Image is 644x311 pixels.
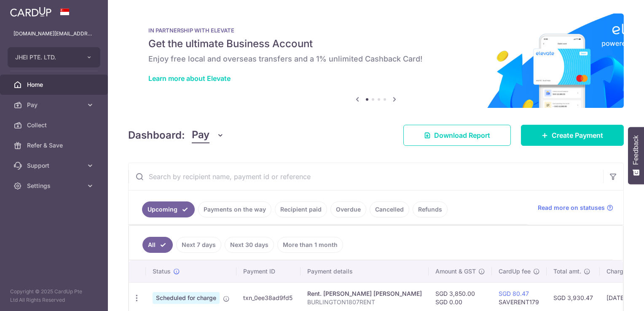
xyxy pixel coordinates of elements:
[148,74,231,83] a: Learn more about Elevate
[307,290,422,298] div: Rent. [PERSON_NAME] [PERSON_NAME]
[148,54,604,64] h6: Enjoy free local and overseas transfers and a 1% unlimited Cashback Card!
[403,125,511,146] a: Download Report
[153,267,171,276] span: Status
[435,267,476,276] span: Amount & GST
[153,292,220,304] span: Scheduled for charge
[521,125,624,146] a: Create Payment
[632,135,640,165] span: Feedback
[499,290,529,297] a: SGD 80.47
[27,182,83,190] span: Settings
[301,260,429,282] th: Payment details
[553,267,581,276] span: Total amt.
[15,53,78,62] span: JHEI PTE. LTD.
[277,237,343,253] a: More than 1 month
[236,260,301,282] th: Payment ID
[225,237,274,253] a: Next 30 days
[148,27,604,34] p: IN PARTNERSHIP WITH ELEVATE
[13,29,94,38] p: [DOMAIN_NAME][EMAIL_ADDRESS][DOMAIN_NAME]
[606,267,641,276] span: Charge date
[434,130,490,140] span: Download Report
[128,13,624,108] img: Renovation banner
[307,298,422,306] p: BURLINGTON1807RENT
[275,201,327,217] a: Recipient paid
[370,201,409,217] a: Cancelled
[413,201,448,217] a: Refunds
[128,128,185,143] h4: Dashboard:
[27,161,83,170] span: Support
[176,237,221,253] a: Next 7 days
[192,127,209,143] span: Pay
[27,121,83,129] span: Collect
[129,163,603,190] input: Search by recipient name, payment id or reference
[27,101,83,109] span: Pay
[8,47,100,67] button: JHEI PTE. LTD.
[538,204,605,212] span: Read more on statuses
[198,201,271,217] a: Payments on the way
[27,80,83,89] span: Home
[148,37,604,51] h5: Get the ultimate Business Account
[142,201,195,217] a: Upcoming
[142,237,173,253] a: All
[330,201,366,217] a: Overdue
[628,127,644,184] button: Feedback - Show survey
[192,127,224,143] button: Pay
[499,267,531,276] span: CardUp fee
[552,130,603,140] span: Create Payment
[27,141,83,150] span: Refer & Save
[10,7,51,17] img: CardUp
[538,204,613,212] a: Read more on statuses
